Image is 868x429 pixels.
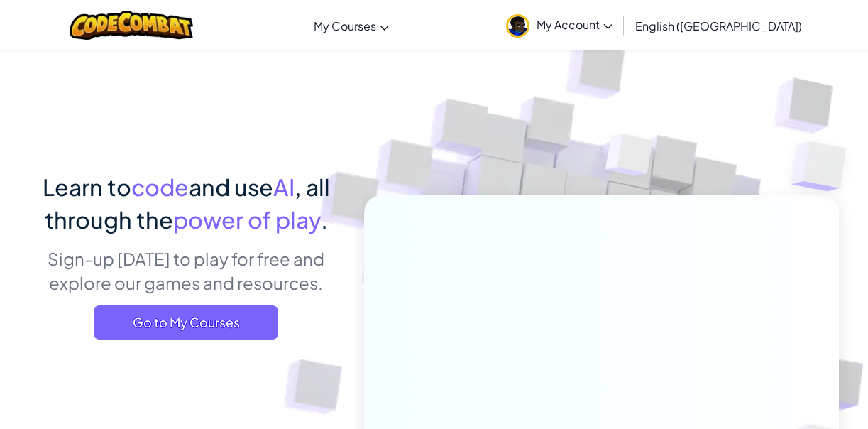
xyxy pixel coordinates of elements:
[273,173,295,201] span: AI
[506,14,529,38] img: avatar
[635,18,802,33] span: English ([GEOGRAPHIC_DATA])
[43,173,131,201] span: Learn to
[578,106,681,212] img: Overlap cubes
[537,17,612,32] span: My Account
[189,173,273,201] span: and use
[30,246,343,295] p: Sign-up [DATE] to play for free and explore our games and resources.
[321,205,328,234] span: .
[173,205,321,234] span: power of play
[499,3,620,48] a: My Account
[94,305,278,340] a: Go to My Courses
[628,6,809,45] a: English ([GEOGRAPHIC_DATA])
[314,18,376,33] span: My Courses
[307,6,396,45] a: My Courses
[131,173,189,201] span: code
[70,11,194,40] img: CodeCombat logo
